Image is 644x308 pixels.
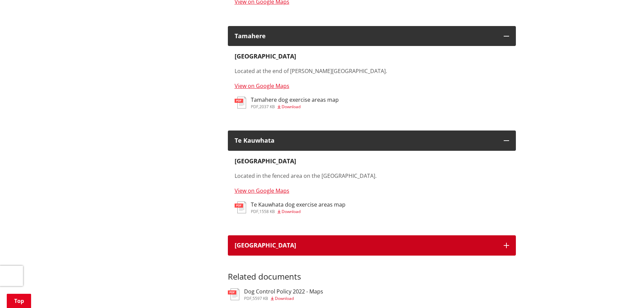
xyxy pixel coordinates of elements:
[235,67,509,75] p: Located at the end of [PERSON_NAME][GEOGRAPHIC_DATA].
[235,97,339,109] a: Tamahere dog exercise areas map pdf,2037 KB Download
[228,288,323,301] a: Dog Control Policy 2022 - Maps pdf,5597 KB Download
[251,105,339,109] div: ,
[235,242,497,249] h3: [GEOGRAPHIC_DATA]
[228,235,516,256] button: [GEOGRAPHIC_DATA]
[235,52,296,60] strong: [GEOGRAPHIC_DATA]
[228,288,239,300] img: document-pdf.svg
[235,97,246,109] img: document-pdf.svg
[228,131,516,151] button: Te Kauwhata
[244,288,323,295] h3: Dog Control Policy 2022 - Maps
[228,26,516,46] button: Tamahere
[253,295,268,301] span: 5597 KB
[259,104,275,110] span: 2037 KB
[235,202,345,214] a: Te Kauwhata dog exercise areas map pdf,1558 KB Download
[228,262,516,282] h3: Related documents
[235,33,497,40] div: Tamahere
[613,280,637,304] iframe: Messenger Launcher
[259,209,275,214] span: 1558 KB
[282,209,301,214] span: Download
[235,82,289,90] a: View on Google Maps
[251,202,345,208] h3: Te Kauwhata dog exercise areas map
[235,172,509,180] p: Located in the fenced area on the [GEOGRAPHIC_DATA].
[251,210,345,214] div: ,
[235,137,497,144] h3: Te Kauwhata
[235,157,296,165] strong: [GEOGRAPHIC_DATA]
[235,202,246,213] img: document-pdf.svg
[251,209,258,214] span: pdf
[275,295,294,301] span: Download
[7,294,31,308] a: Top
[251,104,258,110] span: pdf
[251,97,339,103] h3: Tamahere dog exercise areas map
[235,187,289,194] a: View on Google Maps
[244,295,252,301] span: pdf
[244,297,323,301] div: ,
[282,104,301,110] span: Download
